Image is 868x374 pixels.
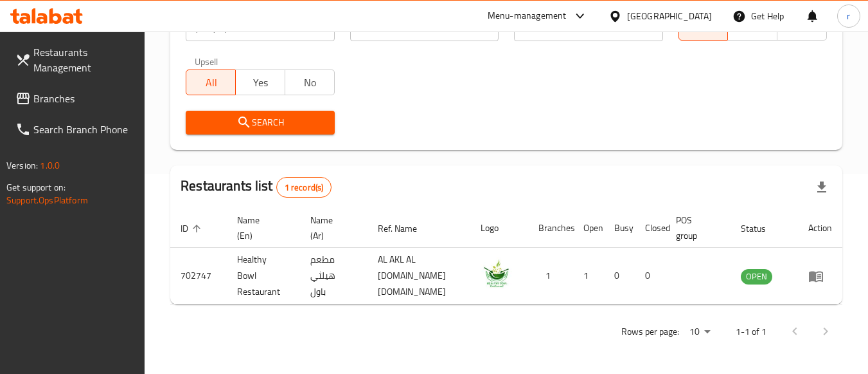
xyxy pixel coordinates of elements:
span: Version: [6,157,38,174]
a: Restaurants Management [5,37,145,83]
div: Export file [806,172,837,203]
span: No [290,73,330,92]
div: Menu [808,268,832,284]
td: Healthy Bowl Restaurant [227,248,300,304]
td: 1 [528,248,573,304]
p: Rows per page: [621,324,679,340]
span: Ref. Name [378,221,434,236]
span: OPEN [741,269,772,284]
span: Search [196,115,324,131]
td: 0 [604,248,635,304]
th: Open [573,209,604,248]
div: Total records count [276,177,332,198]
span: Yes [241,73,280,92]
span: All [191,73,231,92]
span: Search Branch Phone [33,122,135,137]
span: 1 record(s) [277,182,332,194]
span: All [684,19,723,37]
span: TMP [783,19,822,37]
th: Logo [470,209,528,248]
img: Healthy Bowl Restaurant [481,257,513,290]
button: All [186,70,236,95]
th: Branches [528,209,573,248]
span: Status [741,221,783,236]
button: No [285,70,335,95]
span: Get support on: [6,179,66,196]
td: مطعم هيلثي باول [300,248,368,304]
span: 1.0.0 [40,157,60,174]
span: POS group [676,212,715,243]
a: Support.OpsPlatform [6,192,88,209]
td: 1 [573,248,604,304]
button: Yes [235,70,285,95]
label: Upsell [195,57,218,66]
span: Branches [33,91,135,106]
td: 702747 [170,248,227,304]
button: Search [186,111,334,135]
h2: Restaurants list [181,176,332,198]
span: Name (En) [237,212,285,243]
td: 0 [635,248,666,304]
span: r [847,9,850,23]
div: Menu-management [488,8,567,24]
td: AL AKL AL [DOMAIN_NAME] [DOMAIN_NAME] [368,248,470,304]
p: 1-1 of 1 [736,324,766,340]
span: TGO [733,19,772,37]
th: Action [798,209,842,248]
a: Branches [5,83,145,114]
span: Name (Ar) [310,212,352,243]
span: Restaurants Management [33,44,135,75]
table: enhanced table [170,209,842,304]
span: ID [181,221,205,236]
th: Closed [635,209,666,248]
div: OPEN [741,269,772,285]
a: Search Branch Phone [5,114,145,145]
div: Rows per page: [684,323,715,342]
th: Busy [604,209,635,248]
div: [GEOGRAPHIC_DATA] [627,9,712,23]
